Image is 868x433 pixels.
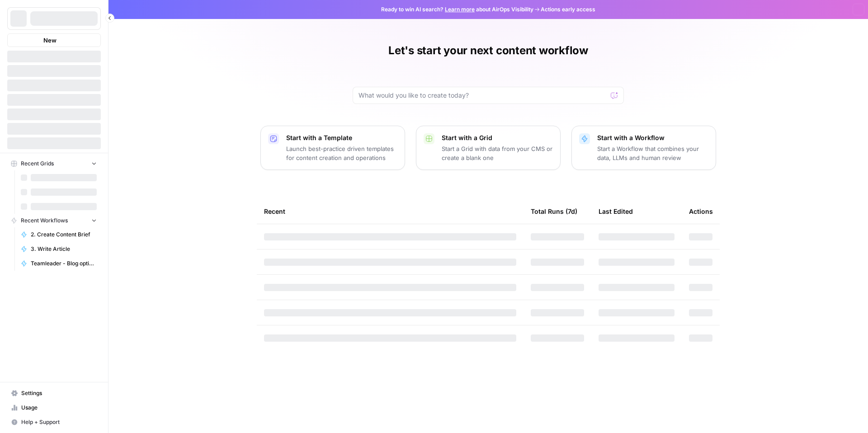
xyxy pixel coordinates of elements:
[7,33,101,47] button: New
[388,43,588,58] h1: Let's start your next content workflow
[541,5,595,14] span: Actions early access
[7,386,101,400] a: Settings
[21,389,97,397] span: Settings
[17,227,101,242] a: 2. Create Content Brief
[531,199,577,224] div: Total Runs (7d)
[286,133,397,142] p: Start with a Template
[21,160,54,168] span: Recent Grids
[416,126,561,170] button: Start with a GridStart a Grid with data from your CMS or create a blank one
[442,144,553,162] p: Start a Grid with data from your CMS or create a blank one
[264,199,516,224] div: Recent
[31,245,97,253] span: 3. Write Article
[286,144,397,162] p: Launch best-practice driven templates for content creation and operations
[7,214,101,227] button: Recent Workflows
[445,6,475,13] a: Learn more
[43,36,57,45] span: New
[17,256,101,271] a: Teamleader - Blog optimalisatie voorstellen
[381,5,533,14] span: Ready to win AI search? about AirOps Visibility
[7,415,101,429] button: Help + Support
[7,157,101,170] button: Recent Grids
[260,126,405,170] button: Start with a TemplateLaunch best-practice driven templates for content creation and operations
[31,231,97,239] span: 2. Create Content Brief
[442,133,553,142] p: Start with a Grid
[571,126,716,170] button: Start with a WorkflowStart a Workflow that combines your data, LLMs and human review
[21,216,68,225] span: Recent Workflows
[599,199,633,224] div: Last Edited
[7,400,101,415] a: Usage
[21,418,97,426] span: Help + Support
[597,144,708,162] p: Start a Workflow that combines your data, LLMs and human review
[597,133,708,142] p: Start with a Workflow
[689,199,713,224] div: Actions
[31,259,97,268] span: Teamleader - Blog optimalisatie voorstellen
[17,242,101,256] a: 3. Write Article
[21,404,97,412] span: Usage
[359,91,607,100] input: What would you like to create today?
